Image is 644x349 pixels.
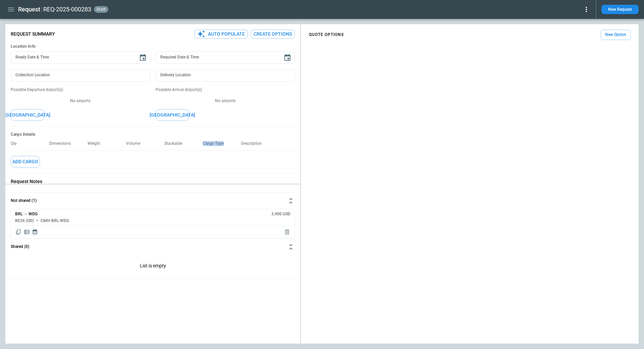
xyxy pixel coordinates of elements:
[301,27,639,43] div: scrollable content
[156,87,295,93] p: Possible Arrival Airport(s)
[43,5,91,13] h2: REQ-2025-000283
[15,229,22,235] span: Copy quote content
[11,199,37,203] h6: Not shared (1)
[32,229,38,235] span: Display quote schedule
[11,156,40,168] button: Add Cargo
[126,141,146,146] p: Volume
[18,5,40,13] h1: Request
[11,239,295,255] button: Shared (0)
[11,255,295,278] div: Not shared (1)
[95,7,107,12] span: draft
[194,30,248,39] button: Auto Populate
[284,229,290,235] span: Delete quote
[11,193,295,209] button: Not shared (1)
[11,31,55,37] p: Request Summary
[49,141,76,146] p: Dimensions
[11,87,150,93] p: Possible Departure Airport(s)
[601,5,639,14] button: New Request
[41,219,69,223] h6: CMH-BRL-WDG
[156,109,189,121] button: [GEOGRAPHIC_DATA]
[309,33,344,36] h4: QUOTE OPTIONS
[601,30,631,40] button: New Option
[11,245,29,249] h6: Shared (0)
[15,219,34,223] h6: BE36 (OD)
[136,51,150,64] button: Choose date
[11,141,22,146] p: Qty
[11,98,150,104] p: No airports
[241,141,267,146] p: Description
[11,209,295,238] div: Not shared (1)
[281,51,294,64] button: Choose date
[11,109,44,121] button: [GEOGRAPHIC_DATA]
[88,141,106,146] p: Weight
[23,229,30,235] span: Display detailed quote content
[11,179,295,184] p: Request Notes
[251,30,295,39] button: Create Options
[11,44,295,49] h6: Location Info
[156,98,295,104] p: No airports
[11,132,295,137] h6: Cargo Details
[11,255,295,278] p: List is empty
[271,212,290,216] h6: 3,900 USD
[15,212,38,216] h6: BRL → WDG
[203,141,229,146] p: Cargo Type
[164,141,187,146] p: Stackable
